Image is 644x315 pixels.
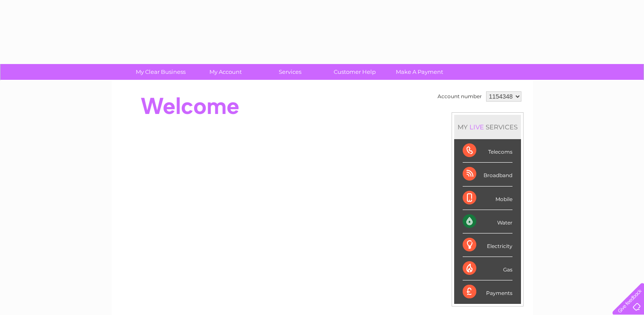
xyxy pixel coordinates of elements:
[468,123,486,131] div: LIVE
[454,115,521,139] div: MY SERVICES
[463,233,512,257] div: Electricity
[190,64,260,80] a: My Account
[463,210,512,233] div: Water
[255,64,325,80] a: Services
[463,139,512,163] div: Telecoms
[463,163,512,186] div: Broadband
[463,187,512,210] div: Mobile
[435,89,484,104] td: Account number
[384,64,455,80] a: Make A Payment
[463,257,512,280] div: Gas
[320,64,390,80] a: Customer Help
[126,64,196,80] a: My Clear Business
[463,280,512,303] div: Payments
